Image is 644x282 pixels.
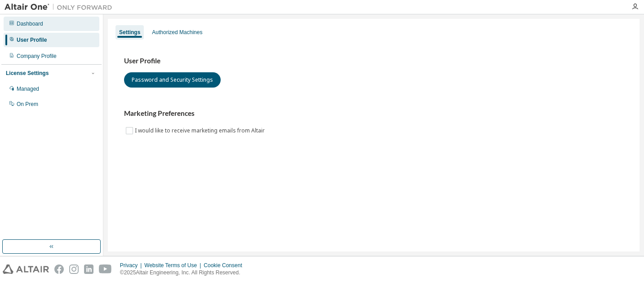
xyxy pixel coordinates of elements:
[17,101,38,108] div: On Prem
[152,29,202,36] div: Authorized Machines
[17,53,57,60] div: Company Profile
[124,57,623,66] h3: User Profile
[120,269,248,277] p: © 2025 Altair Engineering, Inc. All Rights Reserved.
[69,264,79,274] img: instagram.svg
[54,264,64,274] img: facebook.svg
[124,109,623,118] h3: Marketing Preferences
[124,72,221,88] button: Password and Security Settings
[6,70,49,77] div: License Settings
[119,29,140,36] div: Settings
[99,264,112,274] img: youtube.svg
[135,125,266,136] label: I would like to receive marketing emails from Altair
[120,262,144,269] div: Privacy
[204,262,247,269] div: Cookie Consent
[3,264,49,274] img: altair_logo.svg
[4,3,117,12] img: Altair One
[17,20,43,27] div: Dashboard
[144,262,204,269] div: Website Terms of Use
[17,36,47,44] div: User Profile
[84,264,93,274] img: linkedin.svg
[17,85,39,93] div: Managed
